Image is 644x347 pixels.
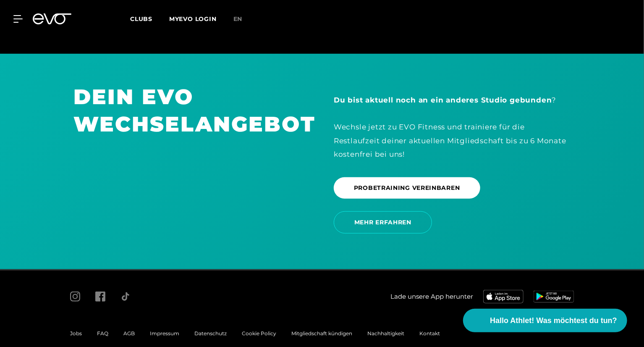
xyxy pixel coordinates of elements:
a: Mitgliedschaft kündigen [291,330,352,336]
span: Lade unsere App herunter [390,292,473,302]
a: Nachhaltigkeit [367,330,404,336]
a: Impressum [150,330,179,336]
a: Datenschutz [194,330,227,336]
a: AGB [123,330,135,336]
a: Cookie Policy [242,330,276,336]
a: FAQ [97,330,108,336]
span: Clubs [130,15,152,23]
button: Hallo Athlet! Was möchtest du tun? [463,309,627,332]
span: MEHR ERFAHREN [354,218,411,227]
a: Clubs [130,15,169,23]
span: en [233,15,243,23]
h1: DEIN EVO WECHSELANGEBOT [73,83,310,138]
a: en [233,14,253,24]
img: evofitness app [483,290,524,303]
a: Kontakt [419,330,440,336]
a: PROBETRAINING VEREINBAREN [334,171,484,205]
span: PROBETRAINING VEREINBAREN [354,184,460,192]
a: Jobs [70,330,82,336]
div: ? Wechsle jetzt zu EVO Fitness und trainiere für die Restlaufzeit deiner aktuellen Mitgliedschaft... [334,93,571,161]
strong: Du bist aktuell noch an ein anderes Studio gebunden [334,96,552,104]
span: Hallo Athlet! Was möchtest du tun? [490,315,617,326]
a: MYEVO LOGIN [169,15,217,23]
a: MEHR ERFAHREN [334,205,435,240]
img: evofitness app [534,291,574,302]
